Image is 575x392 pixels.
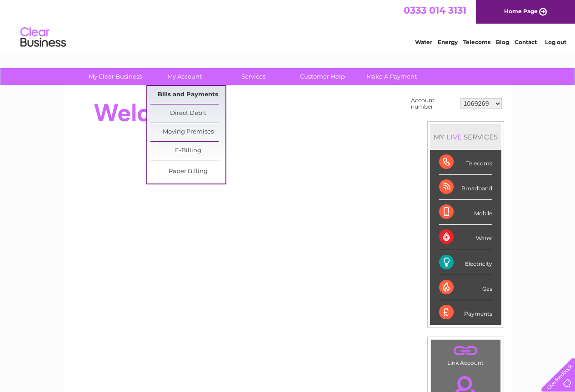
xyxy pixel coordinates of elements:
[430,124,501,150] div: MY SERVICES
[439,300,492,325] div: Payments
[216,68,291,85] a: Services
[150,86,225,104] a: Bills and Payments
[430,340,501,368] td: Link Account
[515,39,537,45] a: Contact
[150,163,225,181] a: Paper Billing
[439,275,492,300] div: Gas
[73,5,503,44] div: Clear Business is a trading name of Verastar Limited (registered in [GEOGRAPHIC_DATA] No. 3667643...
[404,5,466,16] a: 0333 014 3131
[545,39,566,45] a: Log out
[150,123,225,141] a: Moving Premises
[445,133,464,141] div: LIVE
[438,39,458,45] a: Energy
[147,68,222,85] a: My Account
[439,250,492,275] div: Electricity
[354,68,429,85] a: Make A Payment
[463,39,490,45] a: Telecoms
[150,142,225,160] a: E-Billing
[409,95,458,112] td: Account number
[439,200,492,225] div: Mobile
[496,39,509,45] a: Blog
[150,104,225,123] a: Direct Debit
[439,175,492,200] div: Broadband
[285,68,360,85] a: Customer Help
[439,225,492,250] div: Water
[415,39,432,45] a: Water
[20,24,66,51] img: logo.png
[439,150,492,175] div: Telecoms
[78,68,153,85] a: My Clear Business
[433,342,498,358] a: .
